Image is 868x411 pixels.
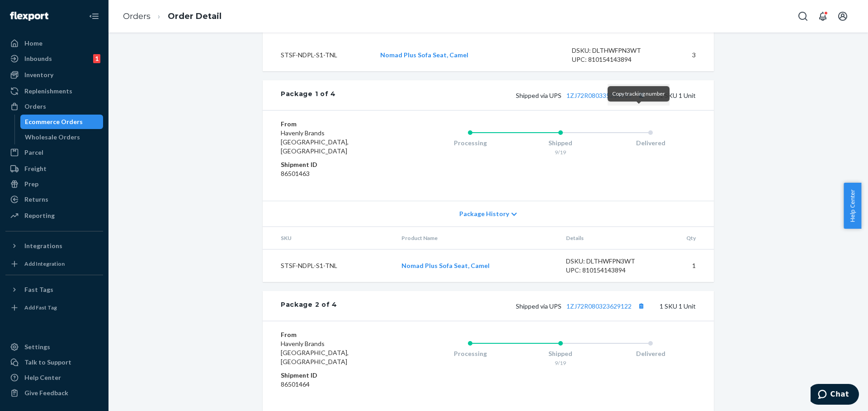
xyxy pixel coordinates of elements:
div: Talk to Support [24,358,71,367]
a: 1ZJ72R080335210515 [566,92,632,99]
ol: breadcrumbs [116,3,229,30]
a: Parcel [5,145,103,160]
a: Settings [5,340,103,354]
button: Talk to Support [5,355,103,369]
div: Wholesale Orders [25,133,80,142]
a: Nomad Plus Sofa Seat, Camel [401,262,490,269]
td: 1 [658,249,714,282]
div: UPC: 810154143894 [566,266,651,275]
a: Prep [5,177,103,191]
div: Add Integration [24,260,65,268]
div: Home [24,39,42,48]
div: Ecommerce Orders [25,117,83,126]
div: Give Feedback [24,388,68,397]
button: Open account menu [834,7,852,25]
div: 9/19 [515,148,606,156]
span: Copy tracking number [612,90,665,97]
div: Delivered [605,349,696,358]
a: Replenishments [5,84,103,98]
a: Nomad Plus Sofa Seat, Camel [380,51,468,59]
a: Wholesale Orders [20,130,104,144]
button: Fast Tags [5,282,103,297]
button: Integrations [5,239,103,253]
div: UPC: 810154143894 [572,55,657,64]
span: Havenly Brands [GEOGRAPHIC_DATA], [GEOGRAPHIC_DATA] [281,129,349,155]
a: Returns [5,192,103,207]
iframe: Opens a widget where you can chat to one of our agents [811,384,859,406]
div: Package 2 of 4 [281,300,337,312]
img: Flexport logo [10,12,48,21]
div: Inventory [24,70,53,79]
div: 9/19 [515,359,606,367]
div: Freight [24,164,47,173]
a: Order Detail [168,11,222,21]
th: Product Name [394,227,559,249]
a: Help Center [5,370,103,385]
a: Inbounds1 [5,51,103,66]
div: Delivered [605,139,696,148]
div: Settings [24,342,50,351]
th: Qty [658,227,714,249]
div: Returns [24,195,48,204]
dt: From [281,120,389,129]
a: Orders [123,11,151,21]
a: Home [5,36,103,51]
dd: 86501464 [281,380,389,389]
a: Add Fast Tag [5,300,103,315]
button: Give Feedback [5,386,103,400]
a: Add Integration [5,257,103,271]
div: 1 SKU 1 Unit [337,300,696,312]
div: Processing [425,139,515,148]
div: DSKU: DLTHWFPN3WT [566,257,651,266]
div: Processing [425,349,515,358]
td: STSF-NDPL-S1-TNL [263,249,394,282]
dt: From [281,330,389,339]
span: Package History [459,209,509,218]
button: Help Center [844,183,861,229]
a: Ecommerce Orders [20,115,104,129]
span: Havenly Brands [GEOGRAPHIC_DATA], [GEOGRAPHIC_DATA] [281,340,349,365]
div: 1 [93,54,100,63]
th: Details [559,227,658,249]
dt: Shipment ID [281,371,389,380]
div: DSKU: DLTHWFPN3WT [572,46,657,55]
dt: Shipment ID [281,160,389,169]
dd: 86501463 [281,169,389,178]
span: Shipped via UPS [516,302,647,310]
a: Reporting [5,208,103,223]
div: Shipped [515,349,606,358]
button: Copy tracking number [635,300,647,312]
div: Add Fast Tag [24,304,57,311]
td: 3 [664,39,714,71]
a: Orders [5,99,103,114]
button: Open notifications [814,7,832,25]
div: 1 SKU 1 Unit [336,89,696,101]
div: Inbounds [24,54,52,63]
a: Inventory [5,68,103,82]
div: Fast Tags [24,285,53,294]
div: Replenishments [24,87,72,96]
button: Open Search Box [794,7,812,25]
div: Parcel [24,148,43,157]
div: Help Center [24,373,61,382]
a: Freight [5,162,103,176]
div: Package 1 of 4 [281,89,336,101]
a: 1ZJ72R080323629122 [566,302,632,310]
div: Shipped [515,139,606,148]
span: Shipped via UPS [516,92,647,99]
div: Integrations [24,241,62,250]
th: SKU [263,227,394,249]
div: Prep [24,180,38,189]
div: Reporting [24,211,55,220]
button: Close Navigation [85,7,103,25]
td: STSF-NDPL-S1-TNL [263,39,373,71]
div: Orders [24,102,46,111]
